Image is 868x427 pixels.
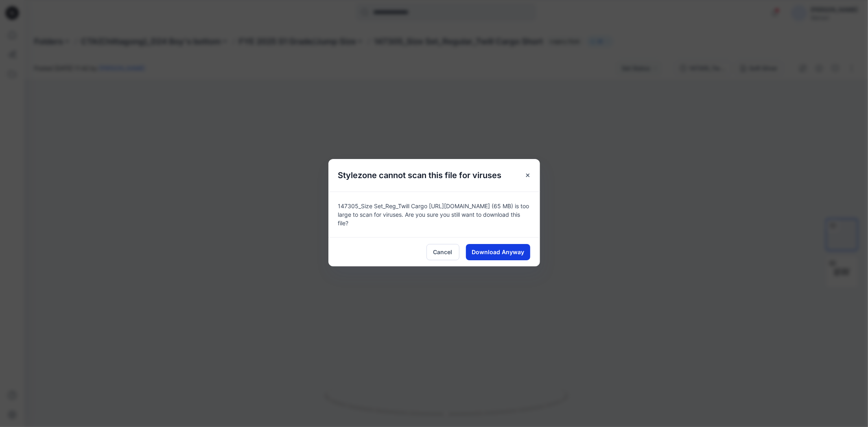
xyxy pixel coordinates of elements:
h5: Stylezone cannot scan this file for viruses [328,159,512,192]
div: 147305_Size Set_Reg_Twill Cargo [URL][DOMAIN_NAME] (65 MB) is too large to scan for viruses. Are ... [328,192,540,237]
button: Download Anyway [466,244,530,260]
span: Download Anyway [472,248,524,256]
button: Close [520,168,535,183]
button: Cancel [426,244,459,260]
span: Cancel [433,248,453,256]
